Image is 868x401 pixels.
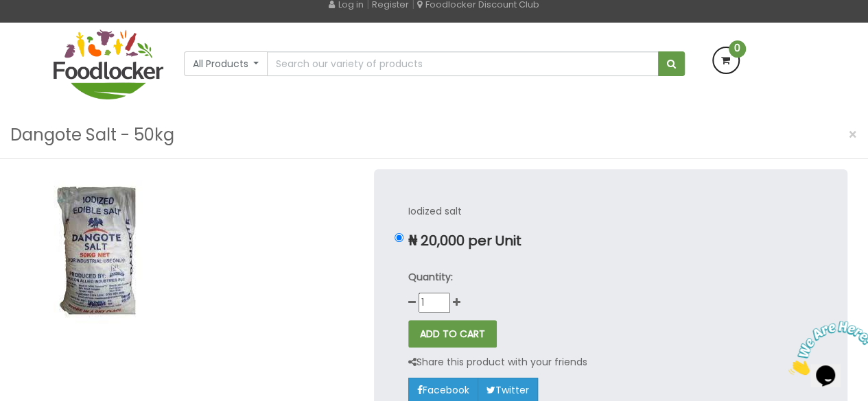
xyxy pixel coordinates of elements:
[408,270,453,284] strong: Quantity:
[408,204,813,219] p: Iodized salt
[783,315,868,380] iframe: chat widget
[408,320,497,348] button: ADD TO CART
[10,122,174,148] h3: Dangote Salt - 50kg
[54,29,163,99] img: FoodLocker
[267,51,658,76] input: Search our variety of products
[729,40,746,58] span: 0
[395,233,403,242] input: ₦ 20,000 per Unit
[408,233,813,249] p: ₦ 20,000 per Unit
[848,125,858,145] span: ×
[184,51,268,76] button: All Products
[5,5,91,60] img: Chat attention grabber
[21,169,175,324] img: Dangote Salt - 50kg
[408,354,587,370] p: Share this product with your friends
[841,121,865,149] button: Close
